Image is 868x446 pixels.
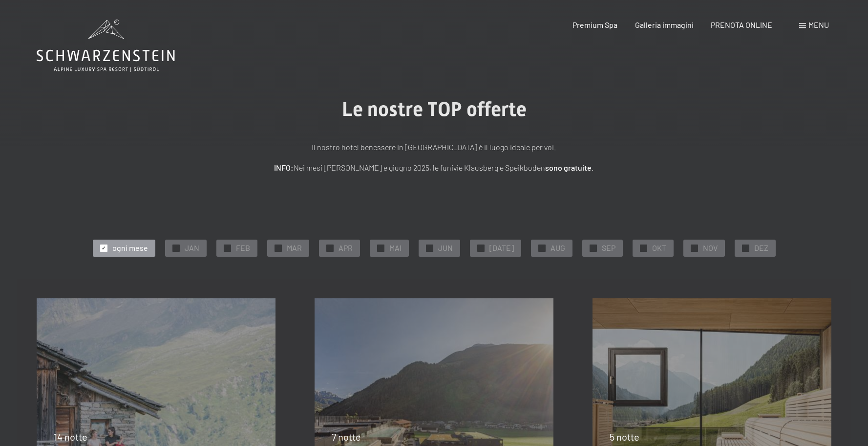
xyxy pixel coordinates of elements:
[652,243,666,253] span: OKT
[389,243,402,253] span: MAI
[112,243,148,253] span: ogni mese
[591,245,595,251] span: ✓
[379,245,382,251] span: ✓
[274,163,294,172] strong: INFO:
[602,243,615,253] span: SEP
[489,243,514,253] span: [DATE]
[545,163,592,172] strong: sono gratuite
[754,243,768,253] span: DEZ
[328,245,332,251] span: ✓
[743,245,747,251] span: ✓
[190,161,678,174] p: Nei mesi [PERSON_NAME] e giugno 2025, le funivie Klausberg e Speikboden .
[641,245,645,251] span: ✓
[185,243,199,253] span: JAN
[190,141,678,154] p: Il nostro hotel benessere in [GEOGRAPHIC_DATA] è il luogo ideale per voi.
[276,245,280,251] span: ✓
[610,431,639,443] span: 5 notte
[572,20,617,29] a: Premium Spa
[236,243,250,253] span: FEB
[479,245,483,251] span: ✓
[225,245,229,251] span: ✓
[54,431,87,443] span: 14 notte
[550,243,565,253] span: AUG
[703,243,718,253] span: NOV
[438,243,453,253] span: JUN
[332,431,361,443] span: 7 notte
[427,245,431,251] span: ✓
[342,98,527,121] span: Le nostre TOP offerte
[808,20,829,29] span: Menu
[540,245,544,251] span: ✓
[102,245,106,251] span: ✓
[339,243,353,253] span: APR
[287,243,302,253] span: MAR
[635,20,694,29] a: Galleria immagini
[711,20,772,29] a: PRENOTA ONLINE
[692,245,696,251] span: ✓
[174,245,178,251] span: ✓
